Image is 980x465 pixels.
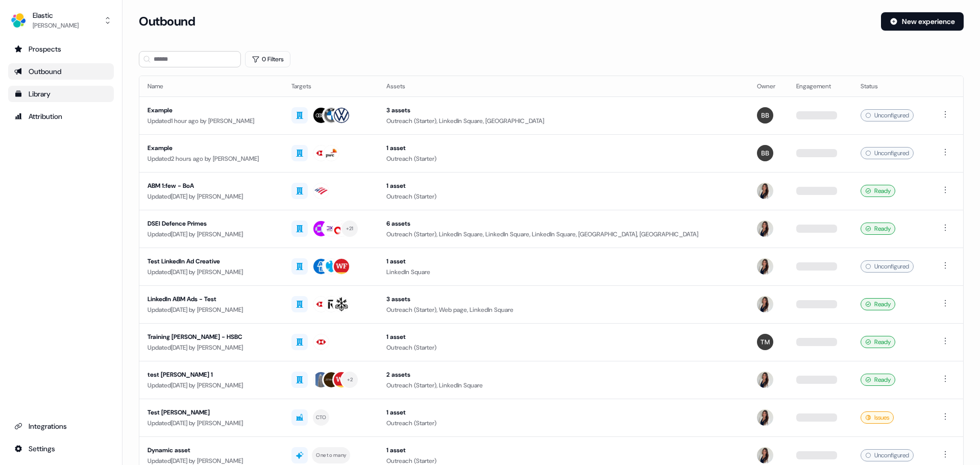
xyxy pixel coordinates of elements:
button: Elastic[PERSON_NAME] [8,8,114,33]
div: Dynamic asset [148,445,275,455]
div: Prospects [14,44,108,54]
div: Test LinkedIn Ad Creative [148,256,275,266]
div: Updated [DATE] by [PERSON_NAME] [148,305,275,315]
div: 1 asset [386,143,741,153]
img: Ben [757,107,773,124]
a: Go to attribution [8,108,114,125]
div: 1 asset [386,407,741,418]
button: New experience [881,12,964,31]
a: Go to prospects [8,41,114,57]
th: Engagement [788,76,852,96]
div: One to many [316,451,346,460]
div: Example [148,105,275,115]
th: Status [852,76,931,96]
div: CTO [316,413,327,422]
div: Library [14,89,108,99]
div: test [PERSON_NAME] 1 [148,370,275,380]
div: LinkedIn Square [386,267,741,277]
div: 1 asset [386,445,741,455]
div: Outreach (Starter), LinkedIn Square [386,380,741,390]
img: Kelly [757,183,773,199]
div: Updated 1 hour ago by [PERSON_NAME] [148,116,275,126]
div: Updated 2 hours ago by [PERSON_NAME] [148,154,275,164]
img: Kelly [757,296,773,312]
div: + 2 [347,375,353,384]
button: 0 Filters [245,51,290,67]
div: 1 asset [386,181,741,191]
div: Outreach (Starter) [386,342,741,353]
div: 2 assets [386,370,741,380]
th: Targets [283,76,378,96]
th: Name [139,76,283,96]
a: Go to integrations [8,440,114,457]
div: Ready [861,336,895,348]
div: Example [148,143,275,153]
div: Updated [DATE] by [PERSON_NAME] [148,380,275,390]
div: Updated [DATE] by [PERSON_NAME] [148,229,275,239]
div: Outreach (Starter) [386,154,741,164]
h3: Outbound [139,14,195,29]
div: Training [PERSON_NAME] - HSBC [148,332,275,342]
div: Unconfigured [861,260,914,273]
div: [PERSON_NAME] [33,20,79,31]
div: 6 assets [386,218,741,229]
img: Tanvee [757,334,773,350]
img: Kelly [757,221,773,237]
a: Go to templates [8,86,114,102]
a: Go to outbound experience [8,63,114,80]
div: Unconfigured [861,147,914,159]
div: Outreach (Starter), LinkedIn Square, LinkedIn Square, LinkedIn Square, [GEOGRAPHIC_DATA], [GEOGRA... [386,229,741,239]
div: Outreach (Starter), Web page, LinkedIn Square [386,305,741,315]
div: Outreach (Starter) [386,191,741,202]
div: Test [PERSON_NAME] [148,407,275,418]
div: 1 asset [386,332,741,342]
img: Ben [757,145,773,161]
div: Outbound [14,66,108,77]
img: Kelly [757,447,773,463]
div: DSEI Defence Primes [148,218,275,229]
div: Outreach (Starter) [386,418,741,428]
div: 3 assets [386,294,741,304]
div: Updated [DATE] by [PERSON_NAME] [148,342,275,353]
div: Ready [861,223,895,235]
div: Elastic [33,10,79,20]
div: Outreach (Starter), LinkedIn Square, [GEOGRAPHIC_DATA] [386,116,741,126]
div: ABM 1:few - BoA [148,181,275,191]
div: Ready [861,185,895,197]
div: Attribution [14,111,108,121]
div: Updated [DATE] by [PERSON_NAME] [148,267,275,277]
img: Kelly [757,409,773,426]
th: Assets [378,76,749,96]
div: Updated [DATE] by [PERSON_NAME] [148,418,275,428]
div: 3 assets [386,105,741,115]
div: Ready [861,298,895,310]
div: LinkedIn ABM Ads - Test [148,294,275,304]
img: Kelly [757,258,773,275]
div: Unconfigured [861,449,914,461]
div: + 21 [346,224,354,233]
div: Issues [861,411,894,424]
a: Go to integrations [8,418,114,434]
div: Unconfigured [861,109,914,121]
img: Kelly [757,372,773,388]
div: Ready [861,374,895,386]
div: Integrations [14,421,108,431]
div: Updated [DATE] by [PERSON_NAME] [148,191,275,202]
div: Settings [14,444,108,454]
div: 1 asset [386,256,741,266]
th: Owner [749,76,788,96]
